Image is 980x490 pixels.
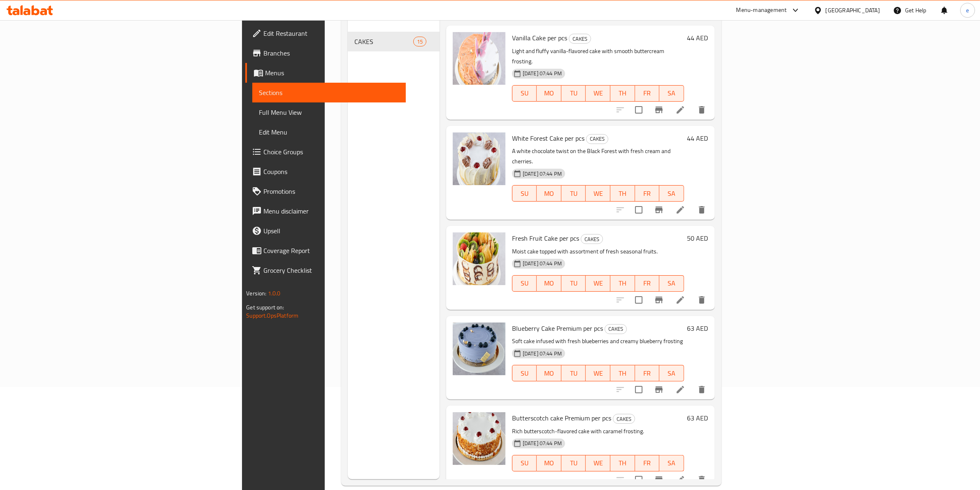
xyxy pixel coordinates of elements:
span: WE [589,457,607,469]
span: 1.0.0 [268,288,281,299]
h6: 63 AED [687,412,708,424]
div: CAKES [569,34,591,44]
h6: 63 AED [687,323,708,334]
a: Upsell [245,221,406,241]
button: TH [610,185,635,202]
span: MO [540,277,558,289]
a: Coverage Report [245,241,406,260]
img: Butterscotch cake Premium per pcs [453,412,505,465]
span: [DATE] 07:44 PM [519,439,565,447]
h6: 44 AED [687,132,708,144]
button: MO [537,85,561,102]
button: delete [692,200,712,220]
button: TH [610,85,635,102]
div: items [413,37,426,46]
span: SU [516,277,533,289]
a: Edit menu item [675,105,685,115]
span: TH [614,188,632,200]
span: Select to update [630,471,647,488]
span: Select to update [630,381,647,398]
button: SU [512,275,537,292]
button: TH [610,365,635,381]
div: [GEOGRAPHIC_DATA] [826,6,880,15]
button: Branch-specific-item [649,200,669,220]
button: SU [512,185,537,202]
a: Edit Restaurant [245,23,406,43]
span: WE [589,188,607,200]
span: Full Menu View [259,107,399,117]
a: Edit menu item [675,205,685,215]
p: Moist cake topped with assortment of fresh seasonal fruits. [512,246,684,257]
p: Light and fluffy vanilla-flavored cake with smooth buttercream frosting. [512,46,684,67]
button: delete [692,470,712,490]
span: [DATE] 07:44 PM [519,260,565,267]
span: TH [614,87,632,99]
button: TU [561,85,586,102]
button: WE [586,275,610,292]
span: Blueberry Cake Premium per pcs [512,322,603,334]
span: TU [565,367,583,379]
img: Vanilla Cake per pcs [453,32,505,85]
span: FR [638,87,656,99]
span: Select to update [630,101,647,118]
a: Edit menu item [675,475,685,485]
span: SU [516,367,533,379]
a: Edit menu item [675,385,685,395]
button: TH [610,275,635,292]
img: Fresh Fruit Cake per pcs [453,232,505,285]
button: Branch-specific-item [649,290,669,310]
span: SU [516,457,533,469]
button: TH [610,455,635,471]
p: Rich butterscotch-flavored cake with caramel frosting. [512,426,684,437]
button: TU [561,365,586,381]
span: CAKES [581,235,603,244]
p: A white chocolate twist on the Black Forest with fresh cream and cherries. [512,146,684,167]
button: MO [537,275,561,292]
button: TU [561,185,586,202]
span: SA [663,457,681,469]
button: SU [512,365,537,381]
button: FR [635,365,660,381]
span: Vanilla Cake per pcs [512,32,567,44]
span: Coupons [263,167,399,176]
a: Edit Menu [252,122,406,142]
span: SU [516,87,533,99]
span: CAKES [605,324,626,334]
span: [DATE] 07:44 PM [519,70,565,77]
a: Grocery Checklist [245,260,406,280]
span: TU [565,87,583,99]
button: MO [537,185,561,202]
button: delete [692,380,712,399]
span: Branches [263,48,399,58]
a: Edit menu item [675,295,685,305]
span: Promotions [263,186,399,196]
span: WE [589,87,607,99]
img: White Forest Cake per pcs [453,132,505,185]
span: FR [638,457,656,469]
span: Choice Groups [263,147,399,157]
button: SA [659,455,684,471]
span: FR [638,367,656,379]
span: WE [589,277,607,289]
span: Menu disclaimer [263,206,399,216]
h6: 44 AED [687,32,708,44]
span: MO [540,457,558,469]
span: CAKES [587,134,608,144]
span: FR [638,188,656,200]
span: SA [663,277,681,289]
div: CAKES [586,134,608,144]
button: TU [561,275,586,292]
button: WE [586,455,610,471]
span: Butterscotch cake Premium per pcs [512,412,611,424]
span: TU [565,188,583,200]
a: Promotions [245,181,406,201]
button: MO [537,365,561,381]
span: MO [540,188,558,200]
h6: 50 AED [687,232,708,244]
a: Menus [245,63,406,83]
span: Fresh Fruit Cake per pcs [512,232,579,244]
span: SA [663,367,681,379]
span: Version: [246,288,266,299]
span: [DATE] 07:44 PM [519,170,565,178]
span: Select to update [630,291,647,309]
